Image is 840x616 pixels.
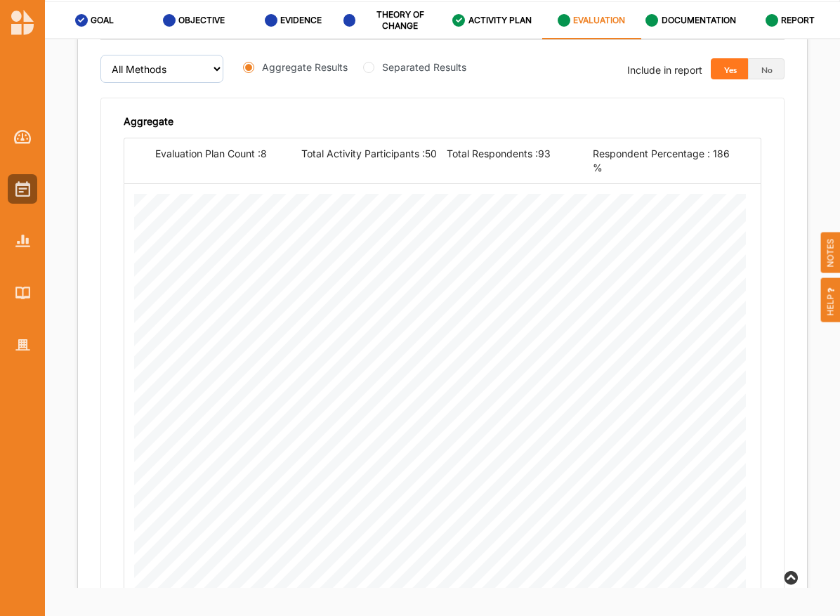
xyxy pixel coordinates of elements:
[711,58,748,79] button: Yes
[627,63,702,79] div: Include in report
[14,130,32,144] img: Dashboard
[662,15,736,26] label: DOCUMENTATION
[91,15,114,26] label: GOAL
[8,330,37,360] a: Organisation
[358,9,442,32] label: THEORY OF CHANGE
[301,147,447,161] div: Total Activity Participants : 50
[124,115,761,138] div: Aggregate
[11,10,34,35] img: logo
[468,15,532,26] label: ACTIVITY PLAN
[155,147,301,161] div: Evaluation Plan Count : 8
[593,147,739,175] div: Respondent Percentage : 186 %
[262,60,348,74] label: Aggregate Results
[178,15,225,26] label: OBJECTIVE
[781,15,815,26] label: REPORT
[8,122,37,152] a: Dashboard
[15,287,30,299] img: Library
[573,15,625,26] label: EVALUATION
[447,147,593,161] div: Total Respondents : 93
[748,58,785,79] button: No
[8,226,37,256] a: Reports
[280,15,322,26] label: EVIDENCE
[15,181,30,197] img: Activities
[382,60,466,74] label: Separated Results
[8,174,37,204] a: Activities
[15,235,30,247] img: Reports
[15,339,30,351] img: Organisation
[8,278,37,308] a: Library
